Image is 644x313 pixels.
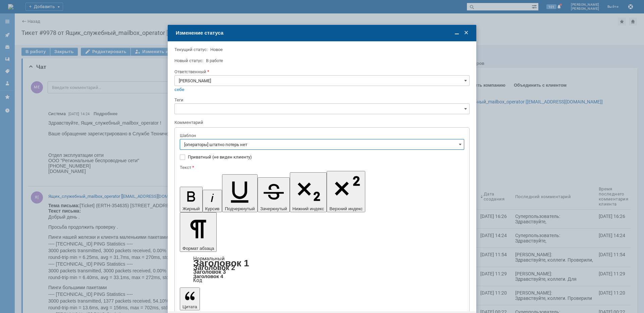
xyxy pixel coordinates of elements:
[222,174,257,212] button: Подчеркнутый
[176,30,470,36] div: Изменение статуса
[453,30,460,36] span: Свернуть (Ctrl + M)
[188,154,463,160] label: Приватный (не виден клиенту)
[182,304,197,309] span: Цитата
[258,177,290,212] button: Зачеркнутый
[260,206,287,211] span: Зачеркнутый
[193,277,202,283] a: Код
[225,206,255,211] span: Подчеркнутый
[205,206,220,211] span: Курсив
[203,190,222,212] button: Курсив
[182,206,200,211] span: Жирный
[327,171,365,212] button: Верхний индекс
[210,47,223,52] span: Новое
[174,47,208,52] label: Текущий статус:
[463,30,470,36] span: Закрыть
[180,165,463,170] div: Текст
[174,87,184,92] a: себе
[290,172,327,212] button: Нижний индекс
[180,257,464,283] div: Формат абзаца
[206,58,223,63] span: В работе
[174,98,468,102] div: Теги
[182,246,214,251] span: Формат абзаца
[193,273,223,279] a: Заголовок 4
[193,256,225,262] a: Нормальный
[180,187,203,212] button: Жирный
[292,206,324,211] span: Нижний индекс
[329,206,363,211] span: Верхний индекс
[174,120,468,126] div: Комментарий
[174,58,203,63] label: Новый статус:
[174,70,468,74] div: Ответственный
[193,258,249,268] a: Заголовок 1
[193,269,226,275] a: Заголовок 3
[180,287,200,310] button: Цитата
[193,264,235,271] a: Заголовок 2
[3,3,98,19] div: Здравствуйте, коллеги. Проверили, канал работает штатно,потерь и прерываний не фиксируем
[180,133,463,138] div: Шаблон
[180,212,217,252] button: Формат абзаца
